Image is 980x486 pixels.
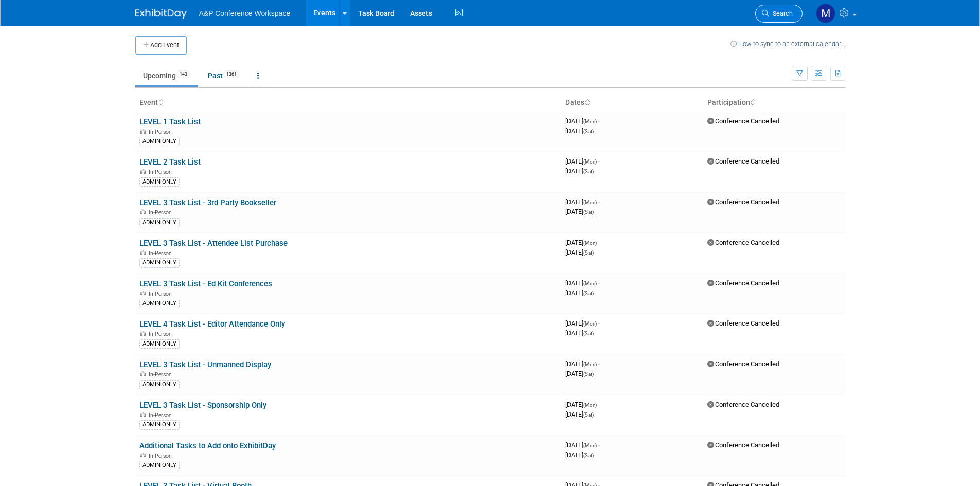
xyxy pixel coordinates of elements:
div: ADMIN ONLY [139,258,180,267]
span: Conference Cancelled [707,441,779,449]
img: In-Person Event [140,291,146,296]
span: (Mon) [583,281,597,286]
a: LEVEL 3 Task List - Sponsorship Only [139,401,266,410]
span: In-Person [149,331,175,337]
span: [DATE] [565,279,600,287]
a: How to sync to an external calendar... [730,40,845,48]
span: Search [769,10,793,17]
span: 143 [176,70,190,78]
span: (Mon) [583,321,597,327]
div: ADMIN ONLY [139,461,180,470]
div: ADMIN ONLY [139,137,180,146]
span: Conference Cancelled [707,117,779,125]
img: ExhibitDay [135,9,187,19]
a: LEVEL 3 Task List - 3rd Party Bookseller [139,198,276,207]
img: In-Person Event [140,169,146,174]
a: Search [755,5,803,23]
span: - [598,198,600,206]
span: In-Person [149,169,175,175]
span: - [598,360,600,368]
span: [DATE] [565,360,600,368]
span: In-Person [149,209,175,216]
div: ADMIN ONLY [139,177,180,187]
span: [DATE] [565,329,594,337]
img: Mark Strong [816,4,835,23]
th: Participation [703,94,845,112]
span: Conference Cancelled [707,198,779,206]
img: In-Person Event [140,209,146,214]
span: (Sat) [583,453,594,458]
span: 1361 [223,70,240,78]
img: In-Person Event [140,250,146,255]
span: [DATE] [565,441,600,449]
span: [DATE] [565,289,594,297]
span: [DATE] [565,127,594,135]
span: In-Person [149,453,175,459]
span: In-Person [149,371,175,378]
span: [DATE] [565,198,600,206]
th: Event [135,94,561,112]
span: (Mon) [583,119,597,124]
span: - [598,279,600,287]
span: [DATE] [565,319,600,327]
span: In-Person [149,412,175,419]
button: Add Event [135,36,187,55]
span: [DATE] [565,401,600,408]
span: [DATE] [565,451,594,459]
img: In-Person Event [140,331,146,336]
span: A&P Conference Workspace [199,9,291,17]
span: (Sat) [583,331,594,336]
span: (Sat) [583,250,594,256]
span: [DATE] [565,410,594,418]
a: Sort by Event Name [158,98,163,106]
span: (Mon) [583,200,597,205]
span: - [598,117,600,125]
a: Additional Tasks to Add onto ExhibitDay [139,441,276,451]
img: In-Person Event [140,371,146,376]
span: In-Person [149,250,175,257]
span: (Mon) [583,362,597,367]
th: Dates [561,94,703,112]
span: [DATE] [565,157,600,165]
span: - [598,239,600,246]
a: LEVEL 3 Task List - Ed Kit Conferences [139,279,272,289]
a: LEVEL 1 Task List [139,117,201,127]
span: In-Person [149,291,175,297]
span: (Mon) [583,443,597,448]
span: Conference Cancelled [707,279,779,287]
img: In-Person Event [140,453,146,458]
span: (Sat) [583,371,594,377]
a: LEVEL 3 Task List - Attendee List Purchase [139,239,288,248]
span: Conference Cancelled [707,157,779,165]
span: (Sat) [583,129,594,134]
span: - [598,319,600,327]
a: LEVEL 4 Task List - Editor Attendance Only [139,319,285,329]
a: Upcoming143 [135,66,198,85]
span: (Sat) [583,291,594,296]
span: [DATE] [565,370,594,377]
span: [DATE] [565,208,594,215]
div: ADMIN ONLY [139,420,180,429]
div: ADMIN ONLY [139,218,180,227]
a: Past1361 [200,66,247,85]
div: ADMIN ONLY [139,380,180,389]
span: (Mon) [583,159,597,165]
span: [DATE] [565,239,600,246]
a: Sort by Start Date [584,98,590,106]
span: Conference Cancelled [707,360,779,368]
img: In-Person Event [140,412,146,417]
span: (Sat) [583,412,594,418]
span: Conference Cancelled [707,239,779,246]
span: Conference Cancelled [707,401,779,408]
span: - [598,157,600,165]
span: [DATE] [565,117,600,125]
span: In-Person [149,129,175,135]
div: ADMIN ONLY [139,299,180,308]
div: ADMIN ONLY [139,339,180,349]
span: Conference Cancelled [707,319,779,327]
a: LEVEL 2 Task List [139,157,201,167]
span: (Mon) [583,402,597,408]
a: Sort by Participation Type [750,98,755,106]
span: (Sat) [583,209,594,215]
a: LEVEL 3 Task List - Unmanned Display [139,360,271,369]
